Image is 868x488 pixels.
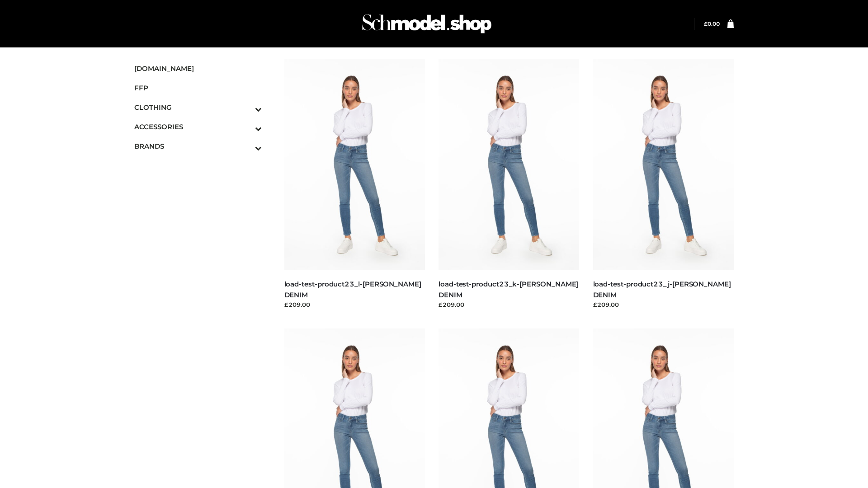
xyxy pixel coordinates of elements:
div: £209.00 [284,300,425,309]
img: Schmodel Admin 964 [359,6,495,42]
span: FFP [134,83,262,93]
a: £0.00 [704,20,720,27]
a: [DOMAIN_NAME] [134,59,262,78]
span: ACCESSORIES [134,122,262,132]
a: CLOTHINGToggle Submenu [134,98,262,117]
a: FFP [134,78,262,98]
span: BRANDS [134,141,262,151]
a: BRANDSToggle Submenu [134,136,262,156]
button: Toggle Submenu [230,98,262,117]
div: £209.00 [439,300,580,309]
span: CLOTHING [134,102,262,113]
button: Toggle Submenu [230,136,262,156]
a: ACCESSORIESToggle Submenu [134,117,262,136]
a: load-test-product23_j-[PERSON_NAME] DENIM [593,280,731,299]
button: Toggle Submenu [230,117,262,136]
bdi: 0.00 [704,20,720,27]
a: load-test-product23_l-[PERSON_NAME] DENIM [284,280,421,299]
div: £209.00 [593,300,734,309]
span: [DOMAIN_NAME] [134,63,262,74]
span: £ [704,20,708,27]
a: load-test-product23_k-[PERSON_NAME] DENIM [439,280,578,299]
